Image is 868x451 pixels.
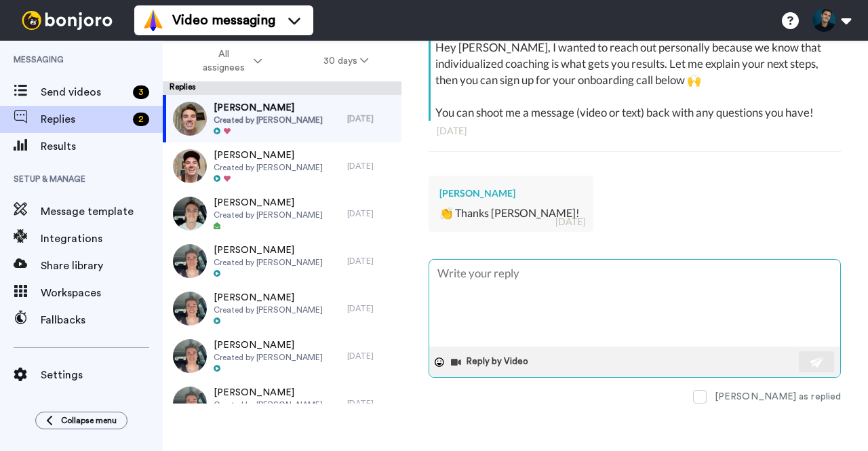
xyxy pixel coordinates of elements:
[214,149,323,162] span: [PERSON_NAME]
[196,47,251,75] span: All assignees
[715,390,841,404] div: [PERSON_NAME] as replied
[214,243,323,257] span: [PERSON_NAME]
[214,257,323,268] span: Created by [PERSON_NAME]
[214,305,323,315] span: Created by [PERSON_NAME]
[347,351,395,361] div: [DATE]
[555,215,585,229] div: [DATE]
[214,352,323,363] span: Created by [PERSON_NAME]
[41,258,163,274] span: Share library
[41,111,127,128] span: Replies
[347,161,395,172] div: [DATE]
[41,84,127,100] span: Send videos
[41,138,163,155] span: Results
[163,237,401,285] a: [PERSON_NAME]Created by [PERSON_NAME][DATE]
[214,338,323,352] span: [PERSON_NAME]
[173,339,207,373] img: 74abfeb4-5609-4b5e-ba45-df111bbb9d9a-thumb.jpg
[163,332,401,380] a: [PERSON_NAME]Created by [PERSON_NAME][DATE]
[133,85,149,99] div: 3
[41,231,163,247] span: Integrations
[165,42,293,80] button: All assignees
[142,9,164,31] img: vm-color.svg
[347,113,395,124] div: [DATE]
[163,380,401,427] a: [PERSON_NAME]Created by [PERSON_NAME][DATE]
[439,205,583,221] div: 👏 Thanks [PERSON_NAME]!
[163,95,401,142] a: [PERSON_NAME]Created by [PERSON_NAME][DATE]
[450,352,532,372] button: Reply by Video
[61,415,117,426] span: Collapse menu
[41,203,163,220] span: Message template
[173,197,207,231] img: 2e29f156-e327-4fd0-b9e3-ce3c685639d5-thumb.jpg
[133,113,149,126] div: 2
[439,187,583,200] div: [PERSON_NAME]
[172,11,275,30] span: Video messaging
[41,367,163,383] span: Settings
[214,210,323,220] span: Created by [PERSON_NAME]
[41,285,163,301] span: Workspaces
[173,149,207,183] img: d4af99e8-0e9b-46f8-a9da-be41813caadd-thumb.jpg
[173,102,207,136] img: 3dfa51a9-cd66-4cf9-8cb5-98f460da584d-thumb.jpg
[347,208,395,219] div: [DATE]
[214,386,323,399] span: [PERSON_NAME]
[163,190,401,237] a: [PERSON_NAME]Created by [PERSON_NAME][DATE]
[173,244,207,278] img: 74abfeb4-5609-4b5e-ba45-df111bbb9d9a-thumb.jpg
[437,124,833,138] div: [DATE]
[41,312,163,328] span: Fallbacks
[214,101,323,115] span: [PERSON_NAME]
[163,142,401,190] a: [PERSON_NAME]Created by [PERSON_NAME][DATE]
[347,303,395,314] div: [DATE]
[16,11,118,30] img: bj-logo-header-white.svg
[173,387,207,420] img: 74abfeb4-5609-4b5e-ba45-df111bbb9d9a-thumb.jpg
[347,398,395,409] div: [DATE]
[214,291,323,305] span: [PERSON_NAME]
[214,399,323,410] span: Created by [PERSON_NAME]
[163,81,401,95] div: Replies
[435,39,837,121] div: Hey [PERSON_NAME], I wanted to reach out personally because we know that individualized coaching ...
[214,115,323,125] span: Created by [PERSON_NAME]
[810,357,825,368] img: send-white.svg
[214,196,323,210] span: [PERSON_NAME]
[214,162,323,173] span: Created by [PERSON_NAME]
[35,412,127,429] button: Collapse menu
[293,49,399,73] button: 30 days
[163,285,401,332] a: [PERSON_NAME]Created by [PERSON_NAME][DATE]
[347,256,395,267] div: [DATE]
[173,292,207,326] img: 74abfeb4-5609-4b5e-ba45-df111bbb9d9a-thumb.jpg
